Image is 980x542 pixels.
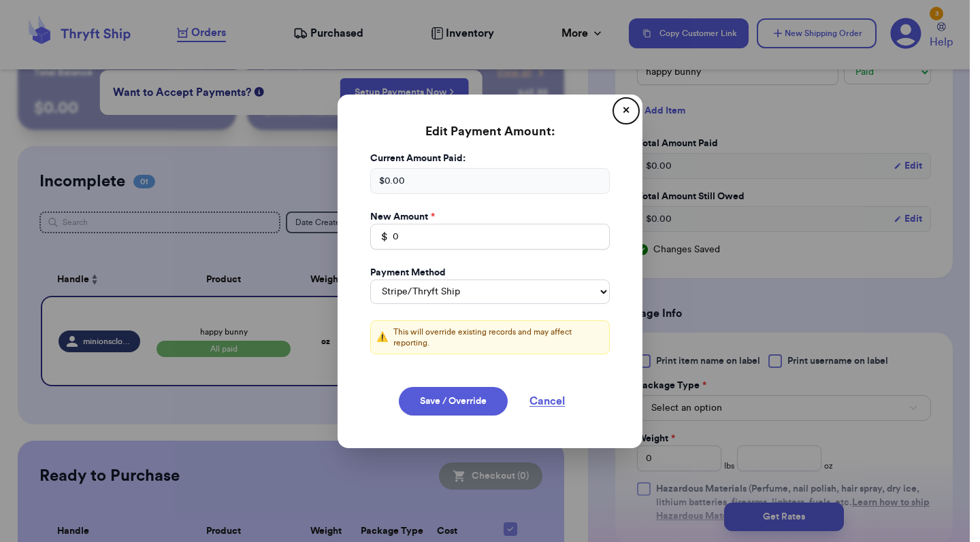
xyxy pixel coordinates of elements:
[370,224,388,250] div: $
[370,224,610,250] input: 0.00
[370,168,610,194] div: $ 0.00
[370,266,446,280] label: Payment Method
[399,387,508,416] button: Save / Override
[370,210,435,224] label: New Amount
[615,100,637,122] button: ✕
[354,111,626,152] h3: Edit Payment Amount:
[376,331,388,344] span: ⚠️
[370,152,610,165] label: Current Amount Paid:
[513,387,581,416] button: Cancel
[393,326,604,348] p: This will override existing records and may affect reporting.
